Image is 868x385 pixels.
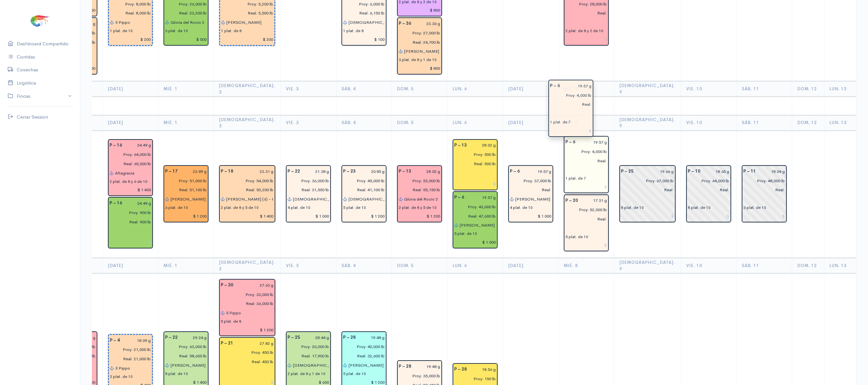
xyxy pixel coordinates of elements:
th: Dom. 12 [792,115,824,130]
div: 5 plat. de 10 [343,205,366,210]
input: g [704,167,730,176]
div: P – 23 [339,167,359,176]
div: 4 plat. de 10 [510,205,533,210]
th: Sáb. 4 [336,115,392,130]
input: g [471,141,496,150]
input: g [579,138,607,147]
input: pescadas [339,351,385,361]
input: g [468,193,496,202]
input: pescadas [339,185,385,194]
div: P – 16 [106,199,126,208]
th: Mié. 1 [158,115,214,130]
div: Piscina: 11 Peso: 18.04 g Libras Proy: 48,000 lb Empacadora: Sin asignar Plataformas: 6 plat. de 10 [742,165,787,222]
div: 2 plat. de 8 y 6 de 10 [110,179,147,184]
div: Piscina: 13 Peso: 28.02 g Libras Proy: 53,000 lb Libras Reales: 55,150 lb Rendimiento: 104.1% Emp... [397,165,442,222]
input: g [582,196,607,205]
input: estimadas [562,147,607,156]
input: $ [165,35,207,44]
div: 3 plat. de 10 [165,28,188,34]
input: pescadas [617,185,674,194]
input: pescadas [395,185,440,194]
div: P – 22 [284,167,304,176]
th: Lun. 13 [824,115,856,130]
input: pescadas [217,299,274,309]
th: Dom. 5 [392,81,447,97]
input: g [124,336,151,345]
input: pescadas [217,357,274,366]
div: P – 6 [506,167,524,176]
th: Sáb. 11 [736,258,792,273]
div: P – 20 [562,196,582,205]
th: [DATE] [503,115,558,130]
input: $ [221,325,274,335]
div: P – 21 [217,339,237,348]
div: 1 plat. de 10 [110,28,133,34]
input: $ [110,185,151,195]
div: 5 plat. de 10 [343,371,366,377]
input: estimadas [450,150,496,159]
input: g [637,167,674,176]
input: $ [565,182,607,192]
input: $ [399,64,440,73]
input: $ [110,237,151,247]
input: g [237,281,274,290]
div: 1 plat. de 8 [343,28,364,34]
input: estimadas [395,176,440,185]
div: Piscina: 16 Peso: 24.49 g Libras Proy: 64,000 lb Libras Reales: 65,000 lb Rendimiento: 101.6% Emp... [108,139,153,196]
input: $ [343,35,385,44]
th: Mié. 1 [158,81,214,97]
input: pescadas [684,185,730,194]
div: P – 28 [339,333,359,342]
th: [DEMOGRAPHIC_DATA]. 2 [214,81,281,97]
input: g [126,199,151,208]
th: [DEMOGRAPHIC_DATA]. 2 [214,115,281,130]
div: Piscina: 23 Peso: 20.85 g Libras Proy: 45,000 lb Libras Reales: 41,100 lb Rendimiento: 91.3% Empa... [341,165,386,222]
input: estimadas [106,150,151,159]
div: P – 6 [562,138,579,147]
input: g [415,167,440,176]
th: Dom. 5 [392,115,447,130]
input: g [359,167,385,176]
div: 2 plat. de 8 y 5 de 10 [221,205,259,210]
input: g [304,333,329,342]
th: [DATE] [503,81,558,97]
div: P – 25 [617,167,637,176]
input: $ [688,211,730,221]
input: pescadas [161,8,207,18]
input: g [237,167,274,176]
div: 2 plat. de 8 y 5 de 10 [399,205,437,210]
input: estimadas [284,176,329,185]
input: $ [510,211,552,221]
input: $ [288,211,329,221]
input: pescadas [284,185,329,194]
th: [DATE] [103,115,158,130]
th: Lun. 6 [447,81,503,97]
input: $ [565,35,607,44]
input: pescadas [161,185,207,194]
input: $ [221,35,273,44]
th: [DATE] [103,258,158,273]
input: pescadas [506,185,552,194]
input: estimadas [161,342,207,352]
input: pescadas [740,185,785,194]
input: estimadas [339,176,385,185]
input: $ [621,211,674,221]
input: pescadas [450,211,496,221]
div: 2 plat. de 8 y 2 de 10 [565,28,603,34]
th: Vie. 3 [280,81,336,97]
th: Vie. 10 [681,81,736,97]
div: 6 plat. de 10 [165,205,188,210]
input: estimadas [450,374,496,383]
th: [DEMOGRAPHIC_DATA]. 2 [214,258,281,273]
div: 2 plat. de 10 [110,374,133,380]
input: pescadas [161,351,207,361]
input: g [182,333,207,342]
div: Piscina: 13 Peso: 28.02 g Libras Proy: 500 lb Libras Reales: 500 lb Rendimiento: 100.0% Empacador... [453,139,498,191]
input: g [524,167,552,176]
th: Vie. 10 [681,115,736,130]
input: $ [399,6,440,15]
div: Piscina: 20 Peso: 17.31 g Libras Proy: 52,000 lb Empacadora: Ceaexport Plataformas: 5 plat. de 10 [564,194,609,252]
div: Piscina: 18 Peso: 23.31 g Libras Proy: 54,000 lb Libras Reales: 50,200 lb Rendimiento: 93.0% Empa... [219,165,275,222]
div: P – 13 [450,141,471,150]
th: Mié. 8 [558,115,614,130]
